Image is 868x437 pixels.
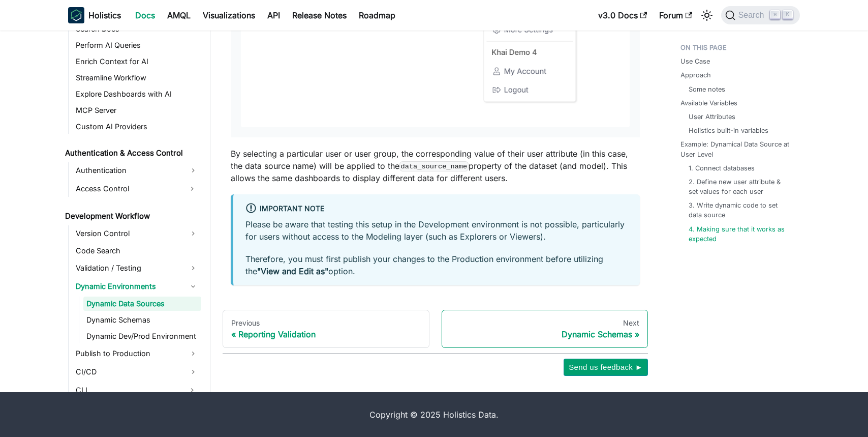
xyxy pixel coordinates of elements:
a: Forum [653,7,698,23]
p: By selecting a particular user or user group, the corresponding value of their user attribute (in... [231,148,640,184]
code: data_source_name [399,161,469,171]
a: Holistics built-in variables [689,126,768,135]
strong: "View and Edit as" [257,266,328,276]
a: User Attributes [689,112,735,122]
a: Authentication [73,162,201,179]
button: Search (Command+K) [721,6,800,24]
a: Use Case [680,56,710,66]
a: PreviousReporting Validation [223,310,429,348]
a: AMQL [161,7,197,23]
a: Perform AI Queries [73,38,201,52]
a: CI/CD [73,364,201,380]
div: Dynamic Schemas [450,329,640,339]
kbd: ⌘ [770,10,780,19]
div: Copyright © 2025 Holistics Data. [111,409,757,421]
button: Expand sidebar category 'CLI' [183,382,201,398]
a: Available Variables [680,98,737,108]
a: Approach [680,70,711,80]
a: 3. Write dynamic code to set data source [689,200,790,220]
a: API [261,7,286,23]
a: 4. Making sure that it works as expected [689,224,790,244]
span: Search [735,11,770,20]
kbd: K [783,10,793,19]
img: Holistics [68,7,84,23]
a: Enrich Context for AI [73,54,201,69]
a: 1. Connect databases [689,163,755,173]
a: Release Notes [286,7,353,23]
a: Custom AI Providers [73,120,201,134]
nav: Docs pages [223,310,648,348]
a: Docs [129,7,161,23]
a: HolisticsHolistics [68,7,121,23]
b: Holistics [88,9,121,21]
a: Code Search [73,244,201,258]
a: Dynamic Environments [73,278,201,295]
div: Reporting Validation [231,329,421,339]
a: v3.0 Docs [592,7,653,23]
a: Streamline Workflow [73,71,201,85]
button: Switch between dark and light mode (currently light mode) [699,7,715,23]
a: Dynamic Dev/Prod Environment [83,329,201,343]
a: Roadmap [353,7,401,23]
a: MCP Server [73,103,201,118]
a: Explore Dashboards with AI [73,87,201,101]
a: CLI [73,382,183,398]
button: Expand sidebar category 'Access Control' [183,181,201,197]
div: Important note [245,202,628,216]
p: Please be aware that testing this setup in the Development environment is not possible, particula... [245,218,628,243]
a: Dynamic Data Sources [83,297,201,311]
a: Visualizations [197,7,261,23]
a: Version Control [73,225,201,242]
a: Example: Dynamical Data Source at User Level [680,139,794,159]
div: Next [450,318,640,328]
button: Send us feedback ► [564,359,648,376]
a: Dynamic Schemas [83,313,201,327]
p: Therefore, you must first publish your changes to the Production environment before utilizing the... [245,253,628,277]
a: Access Control [73,181,183,197]
a: Development Workflow [62,209,201,223]
a: Publish to Production [73,345,201,362]
a: Authentication & Access Control [62,146,201,160]
a: Validation / Testing [73,260,201,276]
a: 2. Define new user attribute & set values for each user [689,177,790,196]
div: Previous [231,318,421,328]
a: NextDynamic Schemas [442,310,648,348]
span: Send us feedback ► [569,361,643,374]
a: Some notes [689,84,725,94]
